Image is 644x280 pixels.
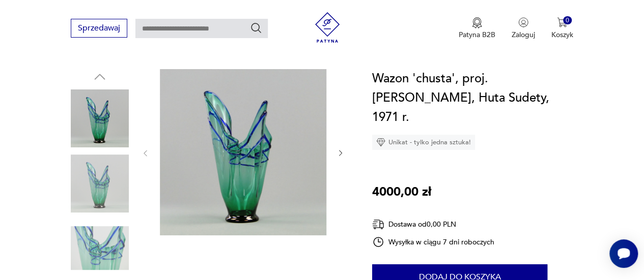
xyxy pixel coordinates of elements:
p: Patyna B2B [459,30,495,40]
iframe: Smartsupp widget button [609,239,638,268]
div: Unikat - tylko jedna sztuka! [372,135,475,150]
a: Sprzedawaj [71,25,127,33]
img: Ikonka użytkownika [518,17,528,27]
p: Koszyk [551,30,573,40]
img: Zdjęcie produktu Wazon 'chusta', proj. Z. Horbowy, Huta Sudety, 1971 r. [160,69,326,235]
button: Zaloguj [512,17,535,40]
div: Dostawa od 0,00 PLN [372,218,494,231]
img: Ikona koszyka [557,17,567,27]
img: Ikona dostawy [372,218,384,231]
button: 0Koszyk [551,17,573,40]
img: Zdjęcie produktu Wazon 'chusta', proj. Z. Horbowy, Huta Sudety, 1971 r. [71,154,129,212]
p: 4000,00 zł [372,182,431,202]
button: Sprzedawaj [71,19,127,38]
img: Zdjęcie produktu Wazon 'chusta', proj. Z. Horbowy, Huta Sudety, 1971 r. [71,89,129,147]
button: Patyna B2B [459,17,495,40]
img: Zdjęcie produktu Wazon 'chusta', proj. Z. Horbowy, Huta Sudety, 1971 r. [71,219,129,277]
img: Patyna - sklep z meblami i dekoracjami vintage [312,12,343,43]
img: Ikona medalu [472,17,482,28]
h1: Wazon 'chusta', proj. [PERSON_NAME], Huta Sudety, 1971 r. [372,69,573,127]
div: Wysyłka w ciągu 7 dni roboczych [372,236,494,248]
p: Zaloguj [512,30,535,40]
img: Ikona diamentu [376,138,385,147]
a: Ikona medaluPatyna B2B [459,17,495,40]
div: 0 [563,16,572,25]
button: Szukaj [250,22,262,34]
